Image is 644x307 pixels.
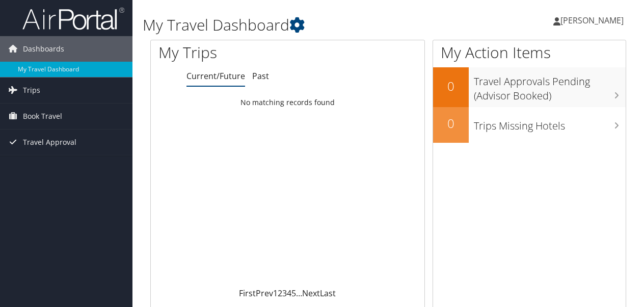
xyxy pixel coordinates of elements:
[302,288,320,299] a: Next
[23,36,64,62] span: Dashboards
[291,288,296,299] a: 5
[474,69,626,103] h3: Travel Approvals Pending (Advisor Booked)
[553,5,634,36] a: [PERSON_NAME]
[296,288,302,299] span: …
[287,288,291,299] a: 4
[151,93,424,112] td: No matching records found
[252,70,269,82] a: Past
[320,288,336,299] a: Last
[256,288,273,299] a: Prev
[23,130,76,155] span: Travel Approval
[186,70,245,82] a: Current/Future
[23,104,62,129] span: Book Travel
[560,15,624,26] span: [PERSON_NAME]
[23,78,40,103] span: Trips
[433,107,626,143] a: 0Trips Missing Hotels
[433,115,469,132] h2: 0
[282,288,287,299] a: 3
[433,78,469,95] h2: 0
[22,7,124,31] img: airportal-logo.png
[273,288,278,299] a: 1
[143,14,470,36] h1: My Travel Dashboard
[278,288,282,299] a: 2
[433,67,626,107] a: 0Travel Approvals Pending (Advisor Booked)
[433,42,626,63] h1: My Action Items
[474,114,626,133] h3: Trips Missing Hotels
[239,288,256,299] a: First
[158,42,303,63] h1: My Trips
